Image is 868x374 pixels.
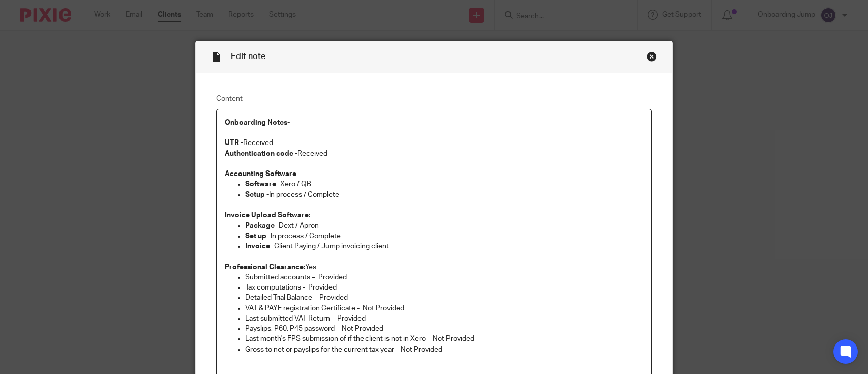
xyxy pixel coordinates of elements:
[245,190,643,200] p: In process / Complete
[245,231,643,241] p: In process / Complete
[245,241,643,251] p: Client Paying / Jump invoicing client
[225,149,643,159] p: Received
[245,181,280,188] strong: Software -
[245,324,643,334] p: Payslips, P60, P45 password - Not Provided
[245,243,274,250] strong: Invoice -
[225,138,643,148] p: Received
[225,264,305,271] strong: Professional Clearance:
[245,344,643,355] p: Gross to net or payslips for the current tax year – Not Provided
[231,52,265,61] span: Edit note
[245,334,643,344] p: Last month's FPS submission of if the client is not in Xero - Not Provided
[245,233,271,240] strong: Set up -
[647,51,657,62] div: Close this dialog window
[225,150,297,157] strong: Authentication code -
[225,212,310,219] strong: Invoice Upload Software:
[245,191,269,198] strong: Setup -
[245,293,643,303] p: Detailed Trial Balance - Provided
[225,262,643,272] p: Yes
[225,119,290,126] strong: Onboarding Notes-
[245,313,643,324] p: Last submitted VAT Return - Provided
[216,94,652,104] label: Content
[225,170,296,178] strong: Accounting Software
[245,303,643,313] p: VAT & PAYE registration Certificate - Not Provided
[245,282,643,293] p: Tax computations - Provided
[245,221,643,231] p: - Dext / Apron
[245,179,643,189] p: Xero / QB
[225,139,243,147] strong: UTR -
[245,272,643,282] p: Submitted accounts – Provided
[245,222,275,229] strong: Package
